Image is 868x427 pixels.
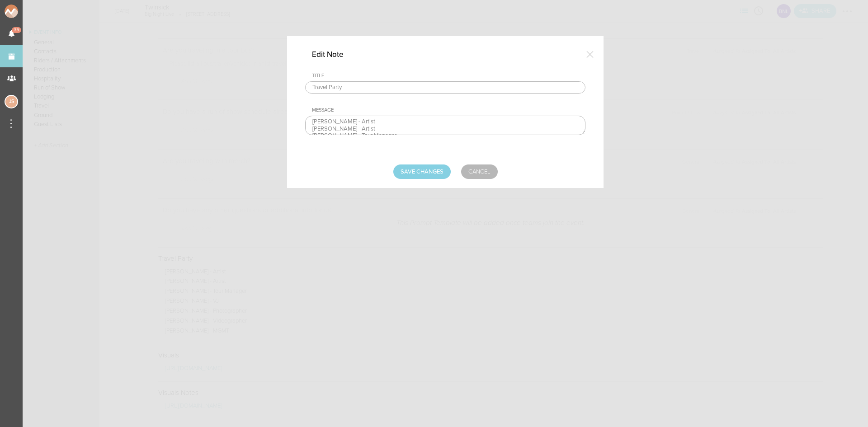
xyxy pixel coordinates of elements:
h4: Edit Note [312,50,357,59]
input: Save Changes [393,164,451,179]
a: Cancel [461,164,498,179]
textarea: [PERSON_NAME] - Artist [PERSON_NAME] - Artist [PERSON_NAME] - Tour Manager [PERSON_NAME] - [PERSO... [305,116,585,135]
span: 39 [12,27,21,33]
div: Message [312,107,585,113]
div: Title [312,73,585,79]
div: Jessica Smith [5,95,18,108]
img: NOMAD [5,5,56,18]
